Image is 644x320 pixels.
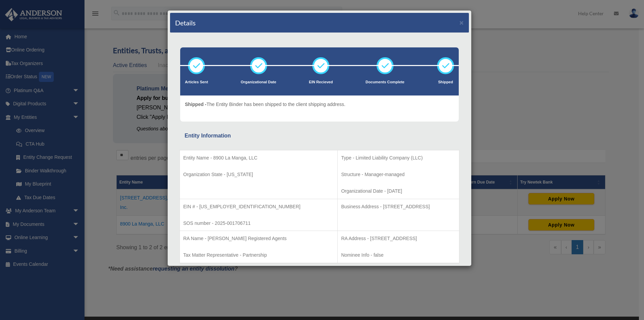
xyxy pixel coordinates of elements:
[365,79,404,86] p: Documents Complete
[183,234,334,243] p: RA Name - [PERSON_NAME] Registered Agents
[183,154,334,162] p: Entity Name - 8900 La Manga, LLC
[341,251,456,259] p: Nominee Info - false
[185,100,345,109] p: The Entity Binder has been shipped to the client shipping address.
[241,79,276,86] p: Organizational Date
[183,170,334,179] p: Organization State - [US_STATE]
[437,79,454,86] p: Shipped
[459,19,464,26] button: ×
[185,102,207,107] span: Shipped -
[341,154,456,162] p: Type - Limited Liability Company (LLC)
[341,234,456,243] p: RA Address - [STREET_ADDRESS]
[183,219,334,228] p: SOS number - 2025-001706711
[341,187,456,195] p: Organizational Date - [DATE]
[185,79,208,86] p: Articles Sent
[341,202,456,211] p: Business Address - [STREET_ADDRESS]
[183,202,334,211] p: EIN # - [US_EMPLOYER_IDENTIFICATION_NUMBER]
[185,131,454,141] div: Entity Information
[183,251,334,259] p: Tax Matter Representative - Partnership
[341,170,456,179] p: Structure - Manager-managed
[175,18,196,27] h4: Details
[309,79,333,86] p: EIN Recieved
